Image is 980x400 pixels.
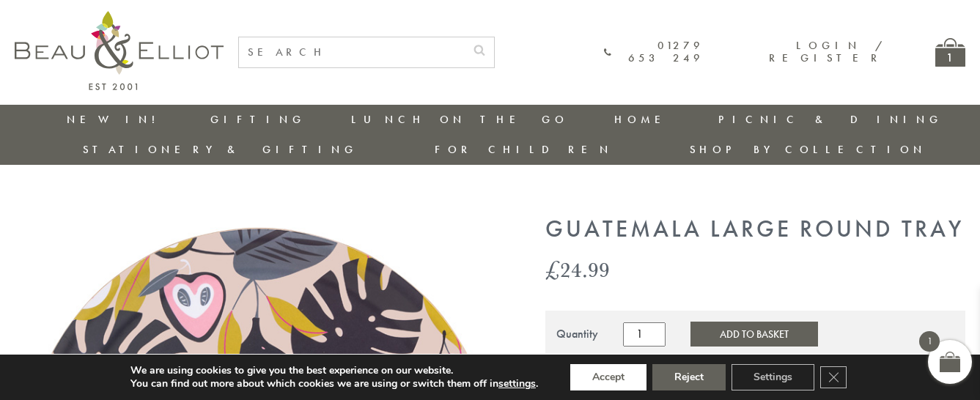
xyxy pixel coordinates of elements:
[919,331,940,352] span: 1
[498,377,536,390] button: settings
[623,322,666,346] input: Product quantity
[718,112,943,127] a: Picnic & Dining
[690,142,926,157] a: Shop by collection
[732,364,814,390] button: Settings
[435,142,613,157] a: For Children
[604,40,704,65] a: 01279 653 249
[556,327,598,341] div: Quantity
[769,38,884,65] a: Login / Register
[545,254,560,284] span: £
[820,366,847,388] button: Close GDPR Cookie Banner
[130,364,538,377] p: We are using cookies to give you the best experience on our website.
[15,11,224,90] img: logo
[652,364,726,390] button: Reject
[239,37,465,67] input: SEARCH
[67,112,165,127] a: New in!
[614,112,673,127] a: Home
[83,142,358,157] a: Stationery & Gifting
[935,38,965,67] a: 1
[210,112,306,127] a: Gifting
[690,322,818,347] button: Add to Basket
[545,216,965,243] h1: Guatemala Large Round Tray
[570,364,646,390] button: Accept
[351,112,568,127] a: Lunch On The Go
[545,254,610,284] bdi: 24.99
[130,377,538,390] p: You can find out more about which cookies we are using or switch them off in .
